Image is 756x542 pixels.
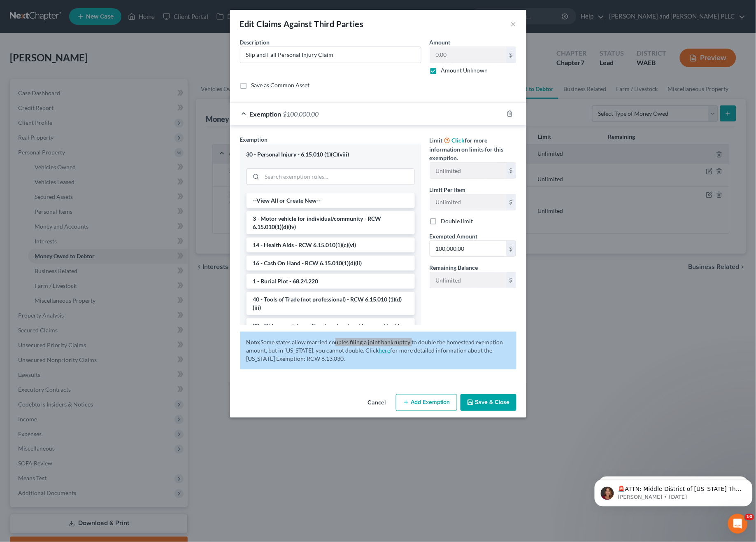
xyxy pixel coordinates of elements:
[461,394,516,411] button: Save & Close
[247,151,415,159] div: 30 - Personal Injury - 6.15.010 (1)(C)(viii)
[452,137,465,144] a: Click
[506,241,516,257] div: $
[430,38,451,47] label: Amount
[441,66,488,75] label: Amount Unknown
[396,394,457,411] button: Add Exemption
[361,395,393,411] button: Cancel
[591,462,756,520] iframe: Intercom notifications message
[728,514,748,534] iframe: Intercom live chat
[240,332,516,369] div: Some states allow married couples filing a joint bankruptcy to double the homestead exemption amo...
[247,256,415,271] li: 16 - Cash On Hand - RCW 6.15.010(1)(d)(ii)
[251,81,310,89] label: Save as Common Asset
[247,193,415,208] li: --View All or Create New--
[247,339,261,346] strong: Note:
[430,163,506,178] input: --
[506,47,516,63] div: $
[430,137,443,144] span: Limit
[430,233,478,240] span: Exempted Amount
[247,274,415,289] li: 1 - Burial Plot - 68.24.220
[240,18,364,30] div: Edit Claims Against Third Parties
[247,318,415,341] li: 30 - Old age assistance Grants not assignable nor subject to execution. - RCW 74.08.210
[506,163,516,178] div: $
[250,110,281,118] span: Exemption
[430,194,506,210] input: --
[430,263,478,272] label: Remaining Balance
[745,514,754,521] span: 10
[247,292,415,315] li: 40 - Tools of Trade (not professional) - RCW 6.15.010 (1)(d)(iii)
[240,47,421,63] input: Describe...
[283,110,319,118] span: $100,000.00
[430,272,506,288] input: --
[506,272,516,288] div: $
[430,137,504,161] span: for more information on limits for this exemption.
[430,185,466,194] label: Limit Per Item
[506,194,516,210] div: $
[247,238,415,252] li: 14 - Health Aids - RCW 6.15.010(1)(c)(vi)
[511,19,516,29] button: ×
[240,136,268,143] span: Exemption
[247,211,415,234] li: 3 - Motor vehicle for individual/community - RCW 6.15.010(1)(d)(iv)
[430,47,506,63] input: 0.00
[379,347,391,354] a: here
[262,169,414,185] input: Search exemption rules...
[430,241,506,257] input: 0.00
[441,217,473,225] label: Double limit
[240,39,270,46] span: Description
